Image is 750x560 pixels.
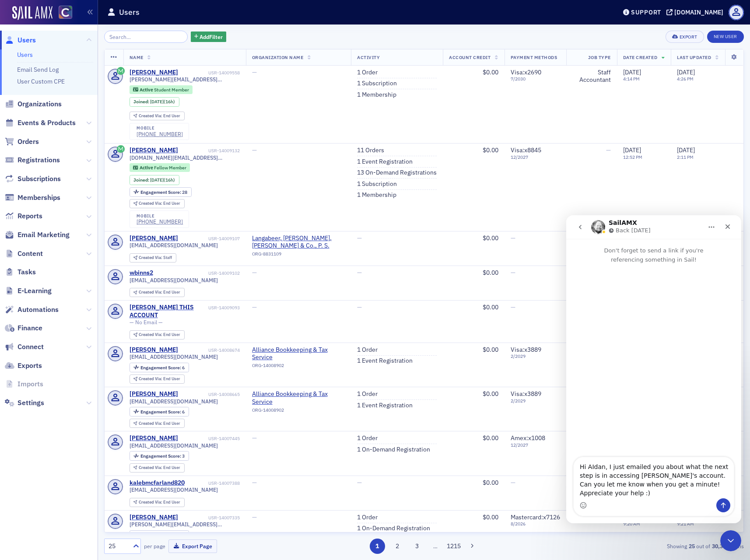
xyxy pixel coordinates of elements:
span: Active [140,164,154,171]
span: $0.00 [483,390,498,398]
span: Email Marketing [18,230,70,240]
span: [DATE] [677,146,695,154]
a: Users [17,51,33,59]
span: Created Via : [139,376,163,381]
time: 2:11 PM [677,154,694,160]
span: 8 / 2026 [511,521,560,527]
span: $0.00 [483,346,498,353]
span: Created Via : [139,499,163,505]
img: SailAMX [12,6,53,20]
span: — [511,303,515,311]
div: Staff [139,255,172,260]
a: 1 Event Registration [357,158,413,166]
a: Orders [5,137,39,147]
div: Export [680,35,697,39]
span: — [511,269,515,276]
div: Created Via: Staff [130,253,176,262]
div: mobile [137,126,183,131]
button: 3 [410,539,425,554]
span: — [511,234,515,242]
span: [DATE] [150,177,164,183]
span: $0.00 [483,479,498,486]
span: Student Member [154,87,189,93]
div: Created Via: End User [130,112,185,121]
div: USR-14007335 [179,515,240,521]
div: [PERSON_NAME] THIS ACCOUNT [130,304,207,319]
span: — [252,513,257,521]
span: Organization Name [252,54,304,60]
span: [DATE] [623,68,641,76]
div: Joined: 2025-08-26 00:00:00 [130,175,179,185]
span: Created Via : [139,289,163,295]
span: Automations [18,305,59,315]
time: 4:26 PM [677,76,694,82]
div: Engagement Score: 3 [130,530,189,540]
span: [EMAIL_ADDRESS][DOMAIN_NAME] [130,398,218,405]
span: Fellow Member [154,164,186,171]
span: Created Via : [139,332,163,337]
iframe: Intercom live chat [720,530,741,551]
span: — [252,269,257,276]
span: Langabeer, McKernan, Burnett & Co., P. S. [252,234,345,250]
span: Account Credit [449,54,491,60]
a: Imports [5,379,43,389]
span: [DATE] [677,68,695,76]
span: Add Filter [200,33,223,41]
div: Engagement Score: 6 [130,407,189,416]
a: kalebmcfarland820 [130,479,185,487]
div: Engagement Score: 3 [130,451,189,461]
span: Alliance Bookkeeping & Tax Service [252,346,345,361]
a: [PHONE_NUMBER] [137,131,183,137]
span: 12 / 2027 [511,154,560,160]
div: Created Via: End User [130,498,185,507]
span: — [252,434,257,442]
span: Date Created [623,54,657,60]
div: 3 [140,454,185,458]
div: 6 [140,365,185,370]
a: Active Student Member [133,87,189,92]
span: Mastercard : x7126 [511,513,560,521]
span: 7 / 2030 [511,76,560,82]
a: Reports [5,211,42,221]
div: Created Via: End User [130,199,185,208]
div: Created Via: End User [130,288,185,297]
time: 12:52 PM [623,154,642,160]
span: $0.00 [483,269,498,276]
span: 12 / 2027 [511,442,560,448]
span: $0.00 [483,513,498,521]
a: 1 Event Registration [357,402,413,409]
div: End User [139,332,180,337]
span: — [252,146,257,154]
div: Active: Active: Fellow Member [130,163,190,172]
span: Tasks [18,267,36,277]
div: End User [139,421,180,426]
div: ORG-8831109 [252,251,345,260]
div: [PERSON_NAME] [130,514,178,521]
span: Imports [18,379,43,389]
span: … [429,542,442,550]
div: USR-14009558 [179,70,240,76]
span: Visa : x2690 [511,68,541,76]
span: — [252,68,257,76]
a: Subscriptions [5,174,61,184]
div: End User [139,114,180,119]
span: [EMAIL_ADDRESS][DOMAIN_NAME] [130,486,218,493]
div: ORG-14008902 [252,363,345,371]
div: USR-14009107 [179,236,240,241]
a: Content [5,249,43,259]
div: mobile [137,213,183,219]
a: New User [707,31,744,43]
span: Profile [729,5,744,20]
div: 6 [140,409,185,414]
div: [PHONE_NUMBER] [137,218,183,225]
a: 1 Order [357,434,378,442]
a: [PERSON_NAME] [130,234,178,242]
a: View Homepage [53,6,72,21]
div: Active: Active: Student Member [130,85,193,94]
